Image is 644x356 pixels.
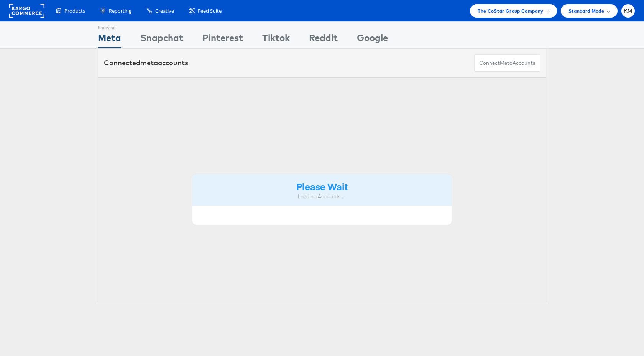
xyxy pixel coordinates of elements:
[202,31,243,48] div: Pinterest
[155,7,174,15] span: Creative
[140,58,158,67] span: meta
[568,7,604,15] span: Standard Mode
[140,31,183,48] div: Snapchat
[98,22,121,31] div: Showing
[296,180,348,193] strong: Please Wait
[198,7,222,15] span: Feed Suite
[109,7,131,15] span: Reporting
[500,59,513,67] span: meta
[474,54,540,72] button: ConnectmetaAccounts
[198,193,446,200] div: Loading Accounts ....
[262,31,290,48] div: Tiktok
[64,7,85,15] span: Products
[98,31,121,48] div: Meta
[478,7,543,15] span: The CoStar Group Company
[624,8,632,13] span: KM
[357,31,388,48] div: Google
[309,31,338,48] div: Reddit
[104,58,188,68] div: Connected accounts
